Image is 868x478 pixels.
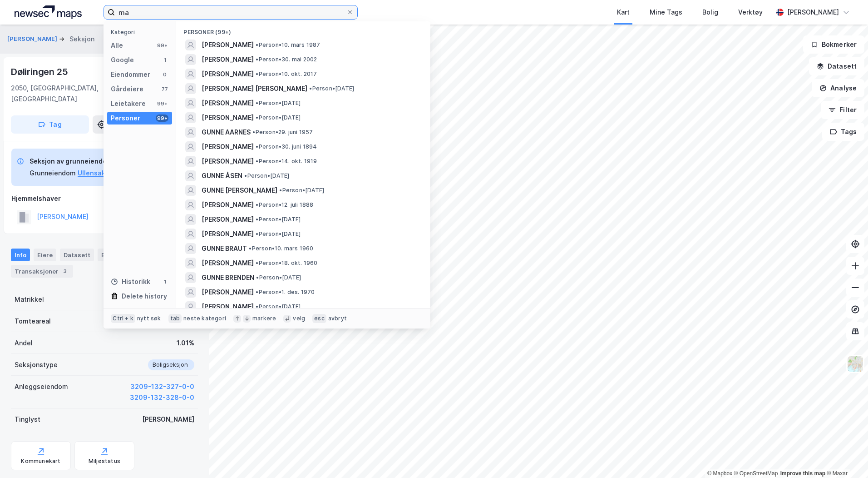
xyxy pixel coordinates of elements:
span: [PERSON_NAME] [202,258,254,269]
div: nytt søk [137,315,161,322]
span: Person • [DATE] [309,85,354,92]
div: 3 [60,267,69,276]
span: GUNNE BRAUT [202,243,247,254]
div: esc [312,314,326,323]
div: Anleggseiendom [15,381,68,392]
span: • [244,172,247,179]
button: Tag [11,115,89,134]
span: [PERSON_NAME] [202,199,254,210]
button: Filter [821,101,864,119]
span: GUNNE [PERSON_NAME] [202,185,277,196]
span: • [256,274,259,281]
span: Person • 18. okt. 1960 [256,259,317,267]
a: OpenStreetMap [734,470,778,477]
span: [PERSON_NAME] [202,54,254,65]
div: Kommunekart [21,458,60,465]
div: Seksjon [69,34,94,45]
div: Gårdeiere [111,84,143,95]
div: Leietakere [111,98,146,109]
span: Person • 30. juni 1894 [256,143,317,150]
span: • [256,259,258,266]
span: [PERSON_NAME] [PERSON_NAME] [202,83,307,94]
span: Person • 29. juni 1957 [252,129,313,136]
a: Improve this map [780,470,825,477]
button: 3209-132-328-0-0 [130,392,194,403]
span: • [256,100,258,106]
div: 99+ [156,42,168,49]
span: Person • [DATE] [256,100,301,107]
button: Analyse [812,79,864,97]
span: • [256,158,258,164]
div: 1.01% [177,338,194,349]
div: Info [11,249,30,261]
span: [PERSON_NAME] [202,98,254,109]
div: avbryt [328,315,347,322]
button: Tags [822,123,864,141]
div: 1 [161,278,168,285]
div: 99+ [156,115,168,122]
div: Miljøstatus [89,458,120,465]
div: Delete history [122,291,167,302]
span: GUNNE ÅSEN [202,170,242,181]
span: Person • [DATE] [256,114,301,121]
span: [PERSON_NAME] [202,229,254,239]
span: Person • 14. okt. 1919 [256,158,317,165]
span: Person • 1. des. 1970 [256,289,315,296]
div: Transaksjoner [11,265,73,278]
div: Døliringen 25 [11,65,69,79]
div: Seksjon av grunneiendom [30,156,141,167]
span: Person • [DATE] [244,172,289,179]
span: [PERSON_NAME] [202,301,254,312]
div: 1 [161,56,168,64]
span: • [256,216,258,223]
span: Person • 10. mars 1960 [249,245,313,252]
div: Alle [111,40,123,51]
div: Bolig [702,7,718,18]
span: • [279,187,282,194]
div: Grunneiendom [30,168,76,179]
span: Person • 10. mars 1987 [256,41,320,49]
button: Ullensaker, 132/331 [78,168,141,179]
span: • [309,85,312,92]
div: 2050, [GEOGRAPHIC_DATA], [GEOGRAPHIC_DATA] [11,83,134,105]
span: [PERSON_NAME] [202,112,254,123]
span: Person • [DATE] [279,187,324,194]
div: Eiendommer [111,69,150,80]
span: [PERSON_NAME] [202,69,254,80]
span: • [252,129,255,135]
span: • [256,114,258,121]
div: Historikk [111,276,150,287]
div: Tomteareal [15,316,51,327]
div: markere [252,315,276,322]
span: Person • [DATE] [256,303,301,310]
div: velg [293,315,305,322]
div: Datasett [60,249,94,261]
div: Bygg [98,249,131,261]
div: Seksjonstype [15,359,58,370]
span: [PERSON_NAME] [202,156,254,167]
div: Matrikkel [15,294,44,305]
span: [PERSON_NAME] [202,141,254,152]
img: logo.a4113a55bc3d86da70a041830d287a7e.svg [15,5,82,19]
div: neste kategori [183,315,226,322]
span: Person • [DATE] [256,274,301,281]
div: tab [168,314,182,323]
span: GUNNE AARNES [202,127,251,138]
span: [PERSON_NAME] [202,214,254,225]
span: [PERSON_NAME] [202,287,254,298]
span: • [256,230,258,237]
div: Kart [617,7,630,18]
span: • [256,143,258,150]
div: Ctrl + k [111,314,135,323]
span: • [249,245,252,252]
a: Mapbox [707,470,732,477]
div: 0 [161,71,168,78]
span: • [256,303,258,310]
button: [PERSON_NAME] [7,35,59,44]
div: Personer (99+) [176,21,430,38]
img: Z [847,355,864,373]
span: Person • 10. okt. 2017 [256,70,317,78]
div: Andel [15,338,33,349]
div: Verktøy [738,7,763,18]
span: [PERSON_NAME] [202,40,254,50]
